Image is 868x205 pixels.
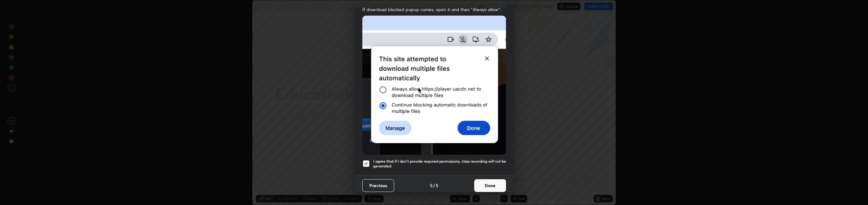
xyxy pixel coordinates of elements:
[362,179,394,192] button: Previous
[474,179,506,192] button: Done
[433,182,435,189] h4: /
[362,16,506,155] img: downloads-permission-blocked.gif
[373,159,506,169] h5: I agree that if I don't provide required permissions, class recording will not be generated
[436,182,438,189] h4: 5
[430,182,433,189] h4: 5
[362,6,506,12] span: If download blocked popup comes, open it and then "Always allow":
